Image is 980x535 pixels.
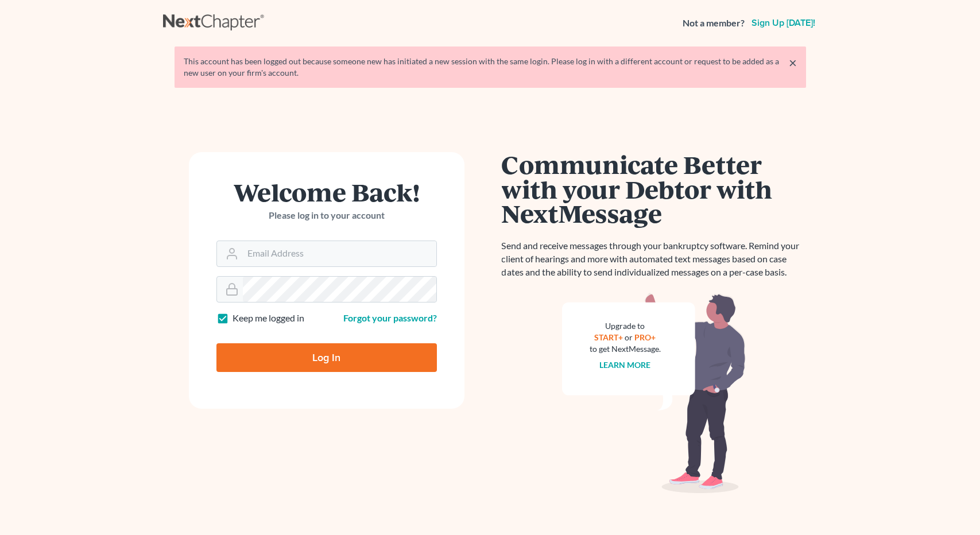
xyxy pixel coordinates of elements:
p: Send and receive messages through your bankruptcy software. Remind your client of hearings and mo... [502,239,806,279]
strong: Not a member? [683,17,745,30]
a: PRO+ [634,332,656,342]
a: Forgot your password? [343,312,437,323]
p: Please log in to your account [216,209,437,222]
a: Sign up [DATE]! [749,18,818,28]
a: Learn more [599,360,650,370]
img: nextmessage_bg-59042aed3d76b12b5cd301f8e5b87938c9018125f34e5fa2b7a6b67550977c72.svg [562,293,746,494]
label: Keep me logged in [233,312,304,325]
span: or [625,332,633,342]
div: This account has been logged out because someone new has initiated a new session with the same lo... [184,56,797,79]
input: Log In [216,343,437,372]
h1: Welcome Back! [216,180,437,204]
div: to get NextMessage. [590,343,661,355]
a: × [789,56,797,69]
h1: Communicate Better with your Debtor with NextMessage [502,152,806,226]
input: Email Address [243,241,436,266]
a: START+ [594,332,623,342]
div: Upgrade to [590,320,661,332]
